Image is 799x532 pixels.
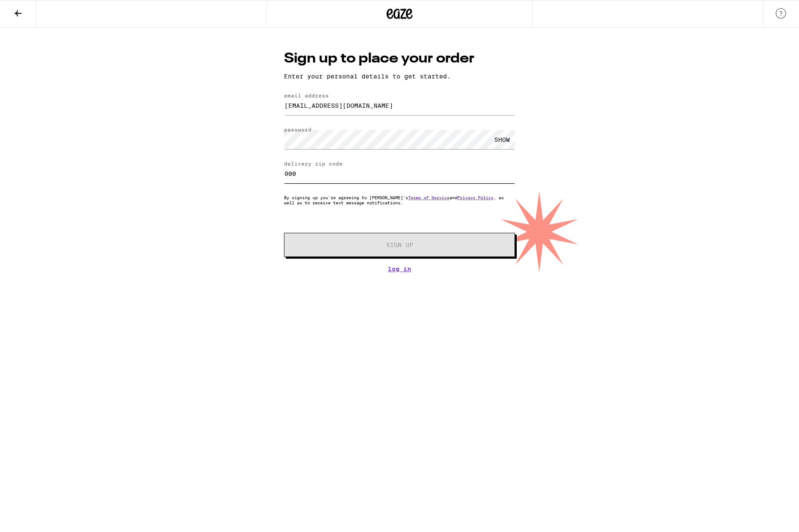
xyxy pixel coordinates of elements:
button: Sign Up [284,233,515,257]
p: Enter your personal details to get started. [284,73,515,80]
h1: Sign up to place your order [284,49,515,69]
input: delivery zip code [284,164,515,183]
label: password [284,127,312,132]
p: By signing up you're agreeing to [PERSON_NAME]'s and , as well as to receive text message notific... [284,195,515,205]
span: Hi. Need any help? [5,6,62,13]
div: SHOW [489,130,515,149]
span: Sign Up [386,242,413,248]
a: Log In [284,266,515,272]
label: email address [284,93,329,98]
a: Privacy Policy [457,195,493,200]
input: email address [284,96,515,115]
label: delivery zip code [284,161,343,166]
a: Terms of Service [408,195,449,200]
